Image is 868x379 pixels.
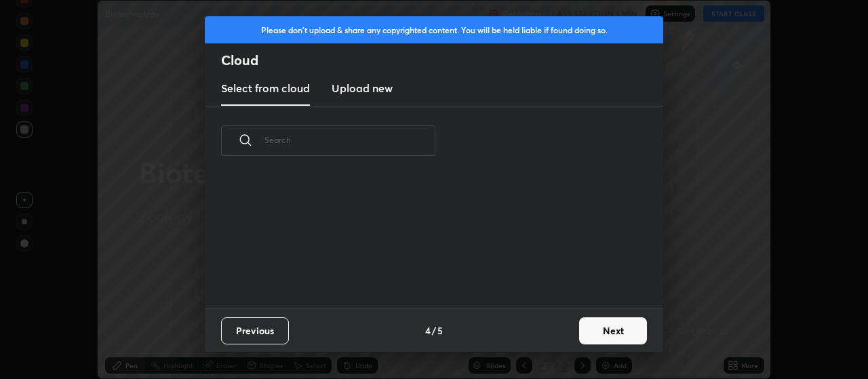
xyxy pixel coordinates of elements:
button: Previous [221,317,289,344]
h4: 4 [425,323,431,338]
button: Next [579,317,647,344]
h4: / [432,323,436,338]
h3: Upload new [332,80,393,96]
div: Please don't upload & share any copyrighted content. You will be held liable if found doing so. [205,16,663,43]
h3: Select from cloud [221,80,310,96]
h4: 5 [437,323,443,338]
input: Search [264,111,435,169]
h2: Cloud [221,52,663,69]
